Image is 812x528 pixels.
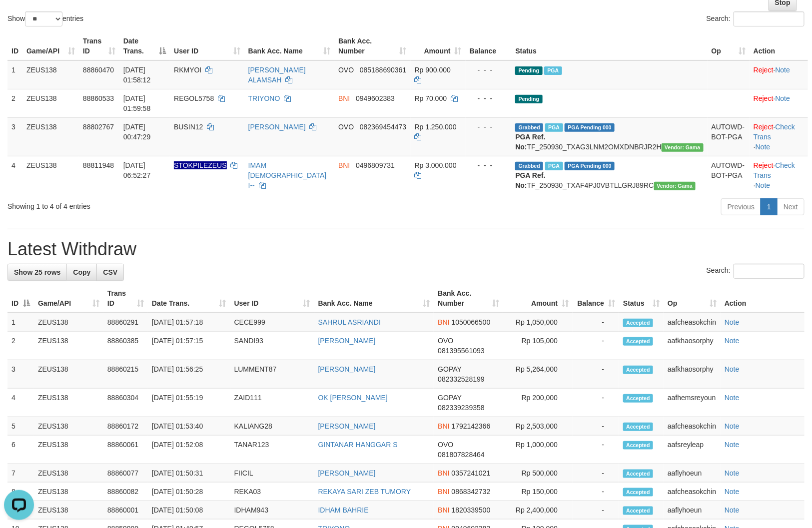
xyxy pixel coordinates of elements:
td: · [750,89,808,117]
span: BNI [438,318,449,326]
span: Vendor URL: https://trx31.1velocity.biz [662,143,704,152]
a: Note [756,181,771,189]
a: SAHRUL ASRIANDI [318,318,381,326]
th: ID [7,32,22,60]
a: IDHAM BAHRIE [318,506,369,514]
span: BNI [338,161,350,169]
th: Status: activate to sort column ascending [619,284,664,313]
td: ZEUS138 [34,464,103,483]
th: Action [721,284,805,313]
a: Next [777,198,805,215]
span: Grabbed [515,123,543,132]
td: ZEUS138 [34,360,103,389]
a: [PERSON_NAME] [318,422,376,430]
h1: Latest Withdraw [7,239,805,259]
span: Copy 082339239358 to clipboard [438,404,484,412]
span: Rp 3.000.000 [415,161,457,169]
td: Rp 2,400,000 [503,501,573,520]
td: · [750,60,808,89]
span: 88860470 [83,66,114,74]
td: · · [750,156,808,194]
span: Accepted [623,394,653,403]
span: Marked by aafsreyleap [544,66,562,75]
a: [PERSON_NAME] [318,469,376,477]
span: OVO [338,66,354,74]
td: - [573,389,619,417]
td: 4 [7,389,34,417]
th: Game/API: activate to sort column ascending [34,284,103,313]
td: [DATE] 01:53:40 [148,417,230,436]
td: Rp 150,000 [503,483,573,501]
a: Copy [66,264,97,281]
input: Search: [734,264,805,279]
a: REKAYA SARI ZEB TUMORY [318,488,411,496]
span: Vendor URL: https://trx31.1velocity.biz [654,182,696,190]
td: - [573,313,619,332]
td: [DATE] 01:56:25 [148,360,230,389]
span: OVO [338,123,354,131]
td: · · [750,117,808,156]
td: 2 [7,332,34,360]
td: aafcheasokchin [664,483,721,501]
td: 88860385 [103,332,148,360]
a: Note [725,506,740,514]
td: [DATE] 01:55:19 [148,389,230,417]
th: Status [511,32,707,60]
td: ZEUS138 [22,117,79,156]
th: Date Trans.: activate to sort column ascending [148,284,230,313]
td: ZEUS138 [22,89,79,117]
span: Copy 0496809731 to clipboard [356,161,395,169]
td: [DATE] 01:52:08 [148,436,230,464]
td: CECE999 [230,313,314,332]
span: Copy 0357241021 to clipboard [452,469,491,477]
td: ZEUS138 [22,156,79,194]
span: Rp 900.000 [415,66,451,74]
div: - - - [470,65,508,75]
td: ZEUS138 [34,313,103,332]
span: Copy 081395561093 to clipboard [438,347,484,355]
td: aafsreyleap [664,436,721,464]
td: ZEUS138 [34,332,103,360]
a: Note [776,94,791,102]
td: 88860061 [103,436,148,464]
td: 3 [7,117,22,156]
th: Bank Acc. Name: activate to sort column ascending [244,32,334,60]
span: 88802767 [83,123,114,131]
td: LUMMENT87 [230,360,314,389]
th: Op: activate to sort column ascending [664,284,721,313]
td: [DATE] 01:57:18 [148,313,230,332]
span: Pending [515,66,542,75]
td: 88860304 [103,389,148,417]
a: CSV [96,264,124,281]
span: Copy 082332528199 to clipboard [438,375,484,383]
a: Note [725,441,740,449]
span: [DATE] 01:59:58 [123,94,151,112]
td: 88860291 [103,313,148,332]
span: Copy 1792142366 to clipboard [452,422,491,430]
span: Accepted [623,319,653,327]
td: 1 [7,313,34,332]
label: Search: [707,11,805,26]
th: User ID: activate to sort column ascending [170,32,244,60]
span: Nama rekening ada tanda titik/strip, harap diedit [174,161,227,169]
td: Rp 500,000 [503,464,573,483]
span: Accepted [623,337,653,346]
th: Amount: activate to sort column ascending [503,284,573,313]
b: PGA Ref. No: [515,171,545,189]
a: TRIYONO [248,94,280,102]
a: Reject [754,94,774,102]
td: - [573,360,619,389]
td: TF_250930_TXAG3LNM2OMXDNBRJR2H [511,117,707,156]
td: FIICIL [230,464,314,483]
td: [DATE] 01:50:31 [148,464,230,483]
a: Reject [754,161,774,169]
td: TF_250930_TXAF4PJ0VBTLLGRJ89RC [511,156,707,194]
span: REGOL5758 [174,94,214,102]
a: Show 25 rows [7,264,67,281]
span: CSV [103,268,117,276]
span: Show 25 rows [14,268,60,276]
th: Trans ID: activate to sort column ascending [79,32,119,60]
td: Rp 5,264,000 [503,360,573,389]
td: - [573,483,619,501]
span: BNI [438,506,449,514]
